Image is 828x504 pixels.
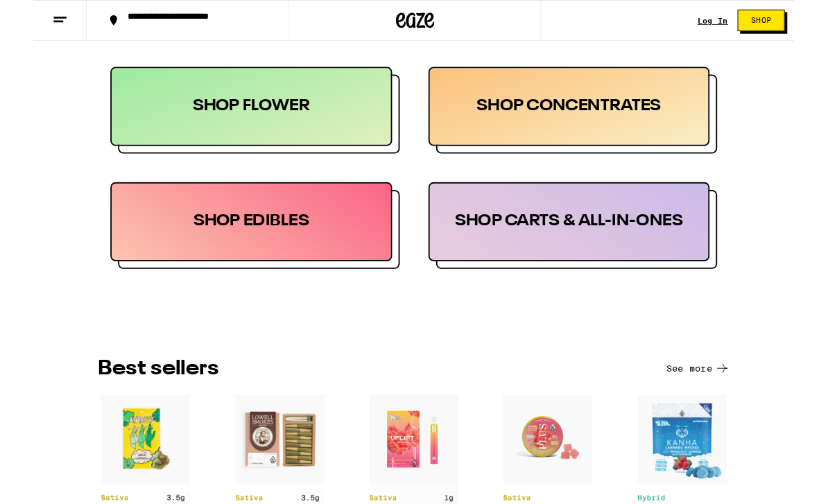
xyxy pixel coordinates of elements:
button: SHOP CONCENTRATES [430,73,745,167]
div: SHOP CARTS & ALL-IN-ONES [430,198,736,284]
button: See more [689,392,758,409]
a: Log In [723,18,756,27]
button: SHOP FLOWER [84,73,399,167]
div: SHOP FLOWER [84,73,390,159]
button: Shop [766,10,818,34]
span: Shop [781,18,803,26]
button: SHOP CARTS & ALL-IN-ONES [430,198,745,293]
div: SHOP CONCENTRATES [430,73,736,159]
a: Shop [756,10,828,34]
div: SHOP EDIBLES [84,198,390,284]
button: SHOP EDIBLES [84,198,399,293]
span: Hi. Need any help? [8,10,100,21]
h3: BEST SELLERS [70,390,202,412]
